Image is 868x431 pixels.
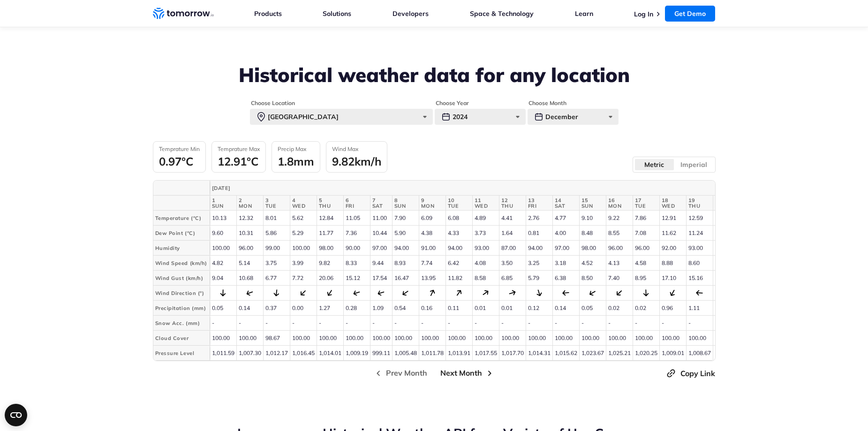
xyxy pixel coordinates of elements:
td: 98.00 [317,241,343,256]
td: 7.85 [713,211,740,226]
span: 13 [528,197,551,203]
td: 7.36 [343,226,370,241]
div: 178.13° [642,289,649,296]
td: 12.59 [686,211,713,226]
td: 999.11 [370,346,392,361]
td: 10.68 [236,271,263,286]
td: 1,016.45 [290,346,317,361]
td: 0.96 [659,301,686,316]
th: Pressure Level [153,346,210,361]
td: 100.00 [713,331,740,346]
td: 0.00 [290,301,317,316]
td: 1,014.01 [317,346,343,361]
td: 87.00 [499,241,526,256]
td: - [579,316,606,331]
td: - [633,316,659,331]
button: Next Month [438,367,498,379]
td: 9.04 [210,271,236,286]
td: 94.00 [526,241,552,256]
div: 181.56° [219,289,226,296]
td: 97.00 [370,241,392,256]
td: 4.33 [445,226,472,241]
span: 16 [608,197,631,203]
td: 0.05 [210,301,236,316]
span: Copy Link [680,368,715,379]
div: 36.27° [454,288,464,298]
td: 6.42 [445,256,472,271]
td: 100.00 [370,331,392,346]
td: 5.62 [290,211,317,226]
a: Space & Technology [470,9,534,18]
td: 100.00 [210,241,236,256]
td: 4.00 [552,226,579,241]
h3: Precip Max [278,145,314,152]
span: FRI [528,203,551,209]
td: 99.00 [263,241,290,256]
span: TUE [265,203,288,209]
td: 7.72 [290,271,317,286]
td: 6.77 [263,271,290,286]
h3: Temprature Min [159,145,200,152]
td: 1,011.59 [210,346,236,361]
td: 1,020.25 [633,346,659,361]
td: - [392,316,419,331]
td: 5.14 [236,256,263,271]
td: 1,005.48 [392,346,419,361]
th: Wind Speed (km/h) [153,256,210,271]
span: TUE [448,203,470,209]
td: 100.00 [499,331,526,346]
span: WED [475,203,497,209]
td: 12.32 [236,211,263,226]
td: 100.00 [210,331,236,346]
td: 6.38 [552,271,579,286]
td: 4.13 [606,256,633,271]
span: Next Month [440,367,482,379]
td: 1,007.30 [236,346,263,361]
span: THU [501,203,524,209]
td: 5.30 [713,256,740,271]
legend: Choose Year [435,99,470,107]
button: Open CMP widget [5,404,27,426]
td: 1,023.67 [579,346,606,361]
td: 15.12 [343,271,370,286]
td: 10.13 [210,211,236,226]
th: Humidity [153,241,210,256]
td: 6.27 [713,226,740,241]
td: 0.02 [633,301,659,316]
td: 3.75 [263,256,290,271]
td: 11.77 [317,226,343,241]
td: 100.00 [633,331,659,346]
a: Get Demo [665,6,715,22]
td: 8.60 [686,256,713,271]
td: 100.00 [317,331,343,346]
td: 3.99 [290,256,317,271]
td: 9.44 [370,256,392,271]
div: 264.85° [562,289,569,297]
td: 100.00 [343,331,370,346]
span: FRI [346,203,368,209]
td: 3.25 [526,256,552,271]
td: 1,013.50 [713,346,740,361]
a: Products [254,9,282,18]
td: - [419,316,445,331]
td: 5.79 [526,271,552,286]
td: 100.00 [472,331,499,346]
td: 100.00 [552,331,579,346]
span: MON [421,203,444,209]
td: 8.55 [606,226,633,241]
td: 10.31 [236,226,263,241]
div: 187.78° [272,289,280,297]
td: 96.00 [606,241,633,256]
span: 11 [475,197,497,203]
span: SUN [212,203,234,209]
td: 4.89 [472,211,499,226]
td: 11.05 [343,211,370,226]
td: 100.00 [392,331,419,346]
td: 0.28 [343,301,370,316]
td: 8.01 [263,211,290,226]
span: THU [688,203,711,209]
td: 8.48 [579,226,606,241]
td: 0.12 [526,301,552,316]
a: Log In [634,10,653,18]
td: 12.91 [659,211,686,226]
